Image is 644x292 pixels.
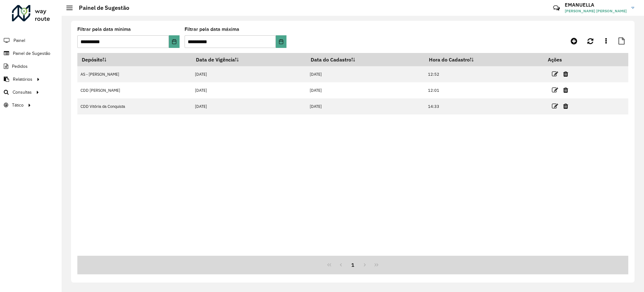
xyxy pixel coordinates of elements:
td: 12:01 [425,82,543,98]
span: Painel [14,37,25,44]
a: Excluir [563,86,568,94]
td: 12:52 [425,66,543,82]
th: Data do Cadastro [306,53,425,66]
td: [DATE] [306,66,425,82]
a: Excluir [563,70,568,78]
a: Excluir [563,102,568,110]
label: Filtrar pela data máxima [185,26,239,33]
td: [DATE] [306,82,425,98]
a: Editar [552,102,558,110]
span: [PERSON_NAME] [PERSON_NAME] [565,8,627,14]
span: Relatórios [13,76,32,83]
th: Hora do Cadastro [425,53,543,66]
th: Depósito [77,53,192,66]
button: Choose Date [169,35,180,48]
td: [DATE] [192,82,306,98]
span: Consultas [13,89,32,96]
span: Painel de Sugestão [13,50,50,57]
a: Contato Rápido [550,1,563,15]
td: CDD [PERSON_NAME] [77,82,192,98]
td: [DATE] [192,98,306,114]
a: Editar [552,70,558,78]
h3: EMANUELLA [565,2,627,8]
th: Data de Vigência [192,53,306,66]
span: Tático [12,102,24,108]
button: Choose Date [276,35,286,48]
td: 14:33 [425,98,543,114]
td: [DATE] [306,98,425,114]
span: Pedidos [12,63,28,70]
a: Editar [552,86,558,94]
label: Filtrar pela data mínima [77,26,131,33]
h2: Painel de Sugestão [73,4,129,11]
td: AS - [PERSON_NAME] [77,66,192,82]
button: 1 [347,259,359,271]
th: Ações [544,53,581,66]
td: CDD Vitória da Conquista [77,98,192,114]
td: [DATE] [192,66,306,82]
